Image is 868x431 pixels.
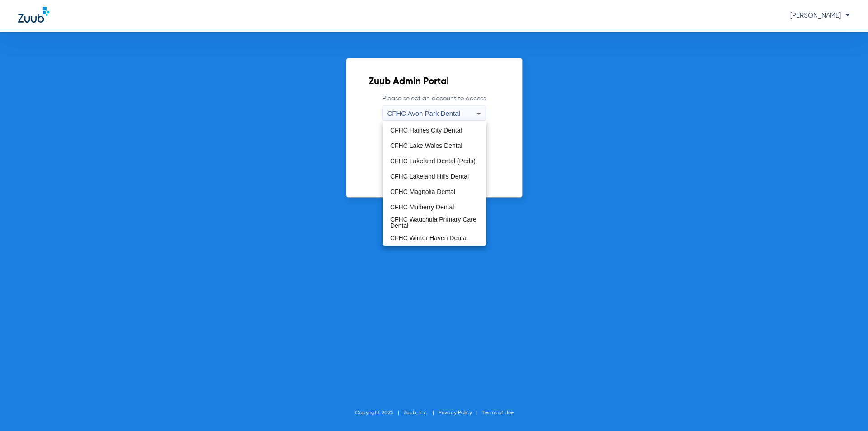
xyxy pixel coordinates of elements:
span: CFHC Lakeland Hills Dental [390,173,469,180]
span: CFHC Lakeland Dental (Peds) [390,158,476,164]
span: CFHC Magnolia Dental [390,189,455,195]
span: CFHC Winter Haven Dental [390,235,468,241]
span: CFHC Haines City Dental [390,127,462,133]
span: CFHC Wauchula Primary Care Dental [390,216,479,229]
span: CFHC Mulberry Dental [390,204,454,210]
span: CFHC Lake Wales Dental [390,142,462,149]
